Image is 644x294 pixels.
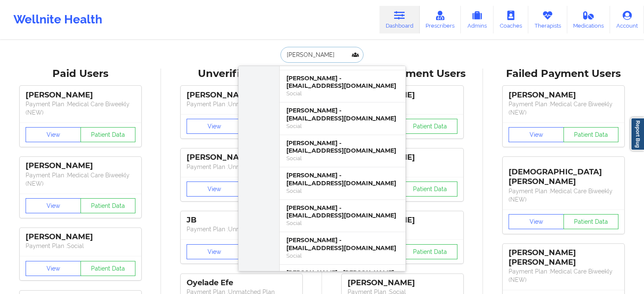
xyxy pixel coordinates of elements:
button: Patient Data [80,261,136,276]
div: Social [286,155,399,162]
a: Coaches [493,6,528,33]
button: View [26,261,81,276]
a: Prescribers [420,6,461,33]
div: [PERSON_NAME] [26,232,135,242]
div: [PERSON_NAME] - [EMAIL_ADDRESS][DOMAIN_NAME] [286,74,399,90]
div: [PERSON_NAME] [348,278,457,288]
p: Payment Plan : Social [26,242,135,250]
button: Patient Data [402,244,458,259]
div: [PERSON_NAME] [509,90,618,100]
div: [PERSON_NAME] - [EMAIL_ADDRESS][DOMAIN_NAME] [286,107,399,122]
div: Social [286,90,399,97]
button: Patient Data [563,127,619,142]
a: Medications [567,6,610,33]
button: View [187,182,242,197]
a: Dashboard [379,6,420,33]
button: Patient Data [80,198,136,213]
div: [PERSON_NAME] - [EMAIL_ADDRESS][DOMAIN_NAME] [286,204,399,220]
div: Social [286,252,399,259]
a: Account [610,6,644,33]
p: Payment Plan : Medical Care Biweekly (NEW) [509,187,618,204]
button: View [187,244,242,259]
div: [DEMOGRAPHIC_DATA][PERSON_NAME] [509,161,618,187]
div: [PERSON_NAME] [26,90,135,100]
div: [PERSON_NAME] [187,153,296,162]
p: Payment Plan : Unmatched Plan [187,100,296,108]
p: Payment Plan : Unmatched Plan [187,163,296,171]
div: Oyelade Efe [187,278,296,288]
button: Patient Data [80,127,136,142]
div: JB [187,215,296,225]
button: Patient Data [402,182,458,197]
div: Unverified Users [167,67,316,80]
button: Patient Data [563,214,619,229]
a: Report Bug [631,118,644,151]
div: Social [286,187,399,194]
button: View [26,127,81,142]
div: Social [286,123,399,130]
div: Paid Users [6,67,155,80]
div: [PERSON_NAME] [26,161,135,171]
div: Failed Payment Users [489,67,638,80]
p: Payment Plan : Medical Care Biweekly (NEW) [509,100,618,117]
div: [PERSON_NAME] - [EMAIL_ADDRESS][DOMAIN_NAME] [286,171,399,187]
p: Payment Plan : Unmatched Plan [187,225,296,233]
div: [PERSON_NAME] - [PERSON_NAME][EMAIL_ADDRESS][DOMAIN_NAME] [286,269,399,284]
div: Social [286,220,399,227]
a: Admins [461,6,493,33]
a: Therapists [528,6,567,33]
p: Payment Plan : Medical Care Biweekly (NEW) [509,267,618,284]
div: [PERSON_NAME] [187,90,296,100]
button: View [509,214,564,229]
button: View [509,127,564,142]
button: View [26,198,81,213]
div: [PERSON_NAME] - [EMAIL_ADDRESS][DOMAIN_NAME] [286,236,399,252]
button: Patient Data [402,119,458,134]
div: [PERSON_NAME] - [EMAIL_ADDRESS][DOMAIN_NAME] [286,139,399,155]
div: [PERSON_NAME] [PERSON_NAME] [509,248,618,267]
button: View [187,119,242,134]
p: Payment Plan : Medical Care Biweekly (NEW) [26,100,135,117]
p: Payment Plan : Medical Care Biweekly (NEW) [26,171,135,188]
